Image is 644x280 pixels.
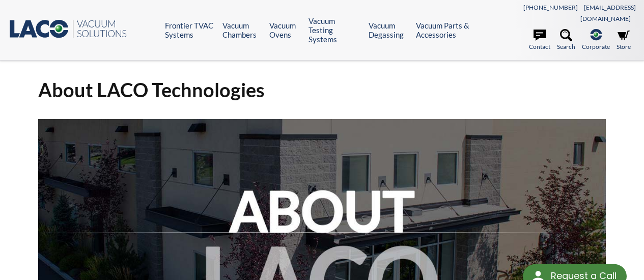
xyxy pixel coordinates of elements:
[529,29,550,51] a: Contact
[222,21,262,39] a: Vacuum Chambers
[38,77,606,102] h1: About LACO Technologies
[165,21,215,39] a: Frontier TVAC Systems
[580,4,636,22] a: [EMAIL_ADDRESS][DOMAIN_NAME]
[416,21,476,39] a: Vacuum Parts & Accessories
[617,29,631,51] a: Store
[369,21,409,39] a: Vacuum Degassing
[557,29,575,51] a: Search
[309,16,361,44] a: Vacuum Testing Systems
[523,4,578,11] a: [PHONE_NUMBER]
[269,21,301,39] a: Vacuum Ovens
[582,42,610,51] span: Corporate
